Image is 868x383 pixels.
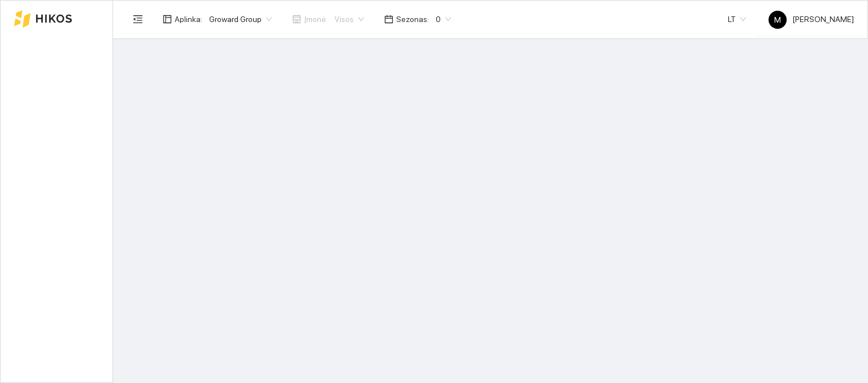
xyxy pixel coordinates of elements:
span: Visos [335,11,364,28]
button: menu-fold [127,8,149,31]
span: calendar [384,15,393,24]
span: M [774,11,781,29]
span: Groward Group [209,11,272,28]
span: Įmonė : [304,13,328,25]
span: menu-fold [133,14,143,24]
span: Aplinka : [175,13,202,25]
span: shop [292,15,301,24]
span: 0 [436,11,451,28]
span: [PERSON_NAME] [769,15,854,24]
span: LT [728,11,746,28]
span: Sezonas : [396,13,429,25]
span: layout [163,15,172,24]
